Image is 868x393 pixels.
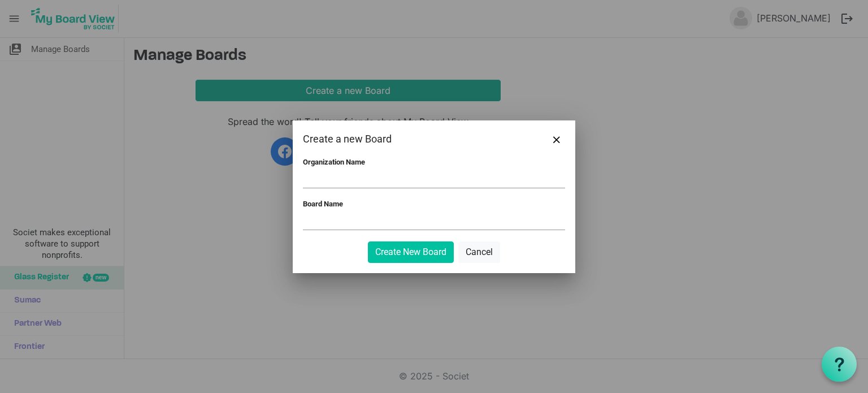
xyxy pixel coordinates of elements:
button: Close [548,131,565,148]
div: Create a new Board [303,131,513,148]
button: Create New Board [368,241,454,263]
label: Board Name [303,200,343,208]
button: Cancel [458,241,500,263]
label: Organization Name [303,158,365,166]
